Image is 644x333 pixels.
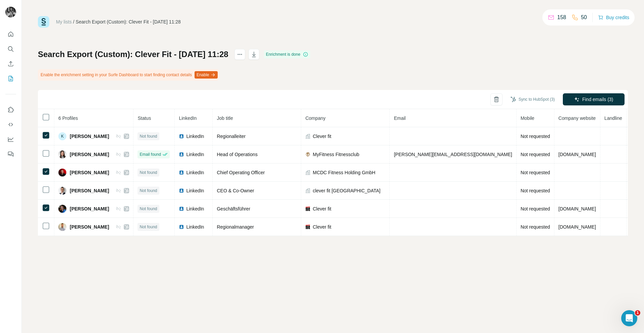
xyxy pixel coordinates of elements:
[394,152,512,157] span: [PERSON_NAME][EMAIL_ADDRESS][DOMAIN_NAME]
[186,224,204,230] span: LinkedIn
[305,152,311,157] img: company-logo
[558,206,596,211] span: [DOMAIN_NAME]
[179,170,184,175] img: LinkedIn logo
[582,96,613,103] span: Find emails (3)
[313,205,331,212] span: Clever fit
[217,134,246,139] span: Regionalleiter
[138,115,151,121] span: Status
[557,13,566,21] p: 158
[305,115,325,121] span: Company
[558,115,596,121] span: Company website
[76,18,181,25] div: Search Export (Custom): Clever Fit - [DATE] 11:28
[506,94,559,104] button: Sync to HubSpot (3)
[521,152,550,157] span: Not requested
[313,224,331,230] span: Clever fit
[38,69,219,81] div: Enable the enrichment setting in your Surfe Dashboard to start finding contact details
[70,224,109,230] span: [PERSON_NAME]
[186,151,204,158] span: LinkedIn
[217,152,257,157] span: Head of Operations
[38,49,228,60] h1: Search Export (Custom): Clever Fit - [DATE] 11:28
[186,169,204,176] span: LinkedIn
[217,224,254,230] span: Regionalmanager
[305,224,311,230] img: company-logo
[558,224,596,230] span: [DOMAIN_NAME]
[179,115,197,121] span: LinkedIn
[179,206,184,211] img: LinkedIn logo
[581,13,587,21] p: 50
[217,170,265,175] span: Chief Operating Officer
[5,133,16,145] button: Dashboard
[5,28,16,40] button: Quick start
[5,148,16,160] button: Feedback
[179,134,184,139] img: LinkedIn logo
[521,188,550,193] span: Not requested
[313,187,380,194] span: clever fit [GEOGRAPHIC_DATA]
[558,152,596,157] span: [DOMAIN_NAME]
[313,133,331,140] span: Clever fit
[5,104,16,116] button: Use Surfe on LinkedIn
[394,115,406,121] span: Email
[217,115,233,121] span: Job title
[140,170,157,176] span: Not found
[58,187,66,195] img: Avatar
[217,188,254,193] span: CEO & Co-Owner
[70,169,109,176] span: [PERSON_NAME]
[56,19,72,25] a: My lists
[179,152,184,157] img: LinkedIn logo
[234,49,245,60] button: actions
[521,224,550,230] span: Not requested
[5,7,16,17] img: Avatar
[58,223,66,231] img: Avatar
[186,187,204,194] span: LinkedIn
[140,133,157,139] span: Not found
[179,188,184,193] img: LinkedIn logo
[58,205,66,213] img: Avatar
[563,93,625,105] button: Find emails (3)
[70,151,109,158] span: [PERSON_NAME]
[313,169,375,176] span: MCDC Fitness Holding GmbH
[70,133,109,140] span: [PERSON_NAME]
[313,151,359,158] span: MyFitness Fitnessclub
[58,150,66,158] img: Avatar
[621,310,637,326] iframe: Intercom live chat
[73,18,74,25] li: /
[264,50,311,58] div: Enrichment is done
[140,188,157,194] span: Not found
[5,58,16,70] button: Enrich CSV
[58,169,66,177] img: Avatar
[195,71,218,79] button: Enable
[70,205,109,212] span: [PERSON_NAME]
[186,133,204,140] span: LinkedIn
[635,310,640,316] span: 1
[5,73,16,85] button: My lists
[217,206,250,211] span: Geschäftsführer
[140,151,161,157] span: Email found
[70,187,109,194] span: [PERSON_NAME]
[305,206,311,211] img: company-logo
[186,205,204,212] span: LinkedIn
[521,134,550,139] span: Not requested
[604,115,622,121] span: Landline
[58,115,78,121] span: 6 Profiles
[179,224,184,230] img: LinkedIn logo
[521,206,550,211] span: Not requested
[58,132,66,140] div: K
[521,170,550,175] span: Not requested
[521,115,534,121] span: Mobile
[598,13,629,22] button: Buy credits
[5,118,16,131] button: Use Surfe API
[5,43,16,55] button: Search
[140,206,157,212] span: Not found
[38,16,49,28] img: Surfe Logo
[140,224,157,230] span: Not found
